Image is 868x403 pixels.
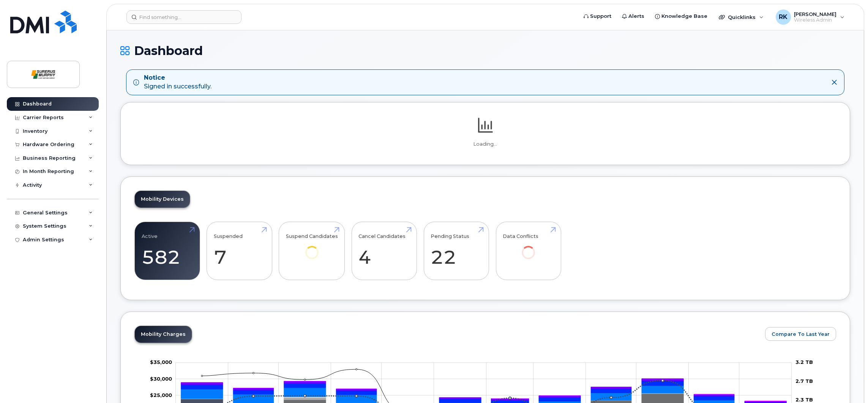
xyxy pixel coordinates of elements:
strong: Notice [144,74,211,82]
a: Cancel Candidates 4 [358,226,410,276]
g: $0 [150,392,172,398]
tspan: 2.7 TB [795,378,813,384]
a: Data Conflicts [503,226,554,269]
a: Active 582 [142,226,193,276]
tspan: $35,000 [150,359,172,365]
a: Pending Status 22 [431,226,482,276]
tspan: 3.2 TB [795,359,813,365]
tspan: $30,000 [150,375,172,381]
tspan: $25,000 [150,392,172,398]
a: Suspend Candidates [286,226,338,269]
p: Loading... [134,141,836,148]
tspan: 2.3 TB [795,397,813,403]
div: Signed in successfully. [144,74,211,91]
g: $0 [150,375,172,381]
span: Compare To Last Year [772,331,830,338]
button: Compare To Last Year [765,327,836,341]
h1: Dashboard [120,44,850,57]
a: Mobility Devices [135,191,190,208]
g: $0 [150,359,172,365]
a: Mobility Charges [135,326,192,343]
a: Suspended 7 [214,226,265,276]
